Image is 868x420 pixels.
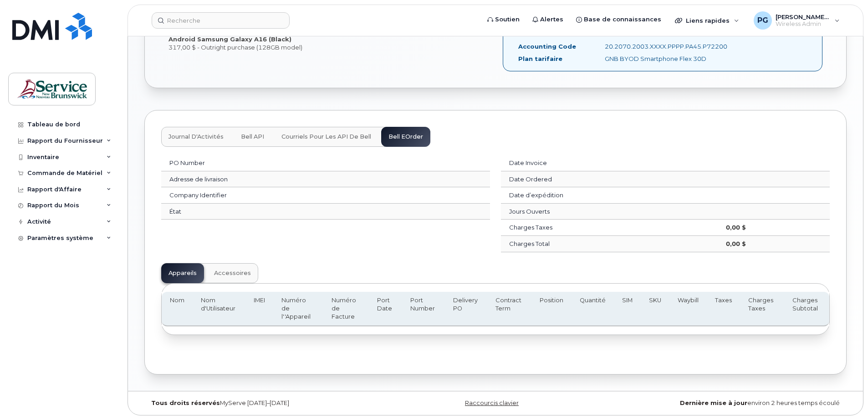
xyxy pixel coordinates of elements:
[641,292,669,327] th: SKU
[273,292,323,327] th: Numéro de l''Appareil
[487,292,532,327] th: Contract Term
[598,55,719,63] div: GNB BYOD Smartphone Flex 30D
[526,10,570,29] a: Alertes
[784,292,829,327] th: Charges Subtotal
[726,224,746,231] strong: 0,00 $
[776,13,830,20] span: [PERSON_NAME] (DSF-NO)
[572,292,614,327] th: Quantité
[481,10,526,29] a: Soutien
[161,204,431,220] td: État
[669,11,745,30] div: Liens rapides
[613,400,847,407] div: environ 2 heures temps écoulé
[614,292,641,327] th: SIM
[501,187,718,204] td: Date d’expédition
[161,155,431,171] td: PO Number
[501,155,718,171] td: Date Invoice
[162,292,193,327] th: Nom
[168,35,291,43] strong: Android Samsung Galaxy A16 (Black)
[501,171,718,188] td: Date Ordered
[281,133,371,140] span: Courriels pour les API de Bell
[495,15,520,24] span: Soutien
[726,240,746,247] strong: 0,00 $
[445,292,487,327] th: Delivery PO
[686,17,730,24] span: Liens rapides
[465,400,519,406] a: Raccourcis clavier
[757,15,768,26] span: PG
[518,55,562,63] label: Plan tarifaire
[245,292,273,327] th: IMEI
[570,10,668,29] a: Base de connaissances
[598,42,719,51] div: 20.2070.2003.XXXX.PPPP.PA45.P72200
[747,11,846,30] div: Pelletier, Geneviève (DSF-NO)
[152,12,290,29] input: Recherche
[540,15,563,24] span: Alertes
[776,20,830,28] span: Wireless Admin
[161,171,431,188] td: Adresse de livraison
[241,133,264,140] span: Bell API
[584,15,661,24] span: Base de connaissances
[402,292,445,327] th: Port Number
[680,400,747,406] strong: Dernière mise à jour
[707,292,740,327] th: Taxes
[369,292,402,327] th: Port Date
[168,133,224,140] span: Journal d'Activités
[193,292,245,327] th: Nom d'Utilisateur
[501,220,718,236] td: Charges Taxes
[501,236,718,252] td: Charges Total
[669,292,707,327] th: Waybill
[151,400,220,406] strong: Tous droits réservés
[323,292,369,327] th: Numéro de Facture
[740,292,784,327] th: Charges Taxes
[214,270,251,277] span: Accessoires
[518,42,576,51] label: Accounting Code
[144,400,378,407] div: MyServe [DATE]–[DATE]
[161,187,431,204] td: Company Identifier
[501,204,718,220] td: Jours Ouverts
[531,292,572,327] th: Position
